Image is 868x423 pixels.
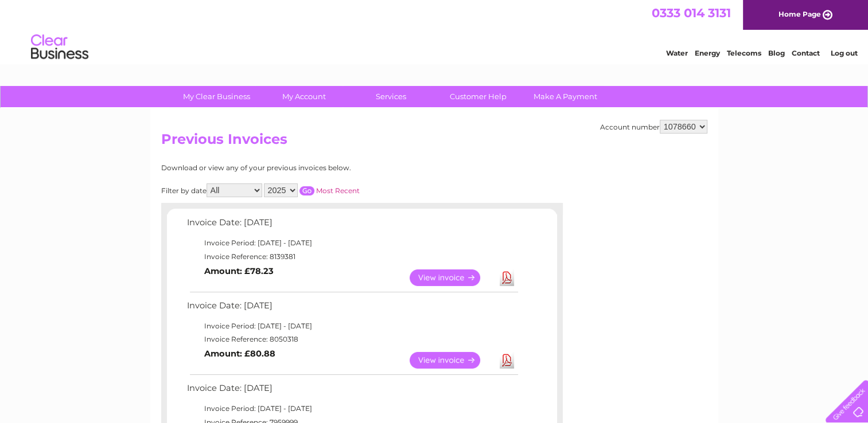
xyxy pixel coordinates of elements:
a: My Clear Business [169,86,264,107]
div: Clear Business is a trading name of Verastar Limited (registered in [GEOGRAPHIC_DATA] No. 3667643... [164,6,706,56]
a: Log out [830,49,857,57]
a: Telecoms [727,49,761,57]
h2: Previous Invoices [161,131,707,153]
b: Amount: £78.23 [204,266,274,276]
a: Services [344,86,438,107]
td: Invoice Reference: 8050318 [184,332,520,346]
a: Make A Payment [518,86,613,107]
td: Invoice Period: [DATE] - [DATE] [184,319,520,333]
a: Download [500,352,514,369]
b: Amount: £80.88 [204,348,275,359]
a: View [410,269,494,286]
a: Customer Help [431,86,526,107]
div: Download or view any of your previous invoices below. [161,164,462,172]
a: Energy [695,49,720,57]
a: Most Recent [316,186,360,195]
a: View [410,352,494,369]
div: Filter by date [161,183,462,197]
a: Contact [792,49,820,57]
td: Invoice Date: [DATE] [184,381,520,402]
td: Invoice Period: [DATE] - [DATE] [184,402,520,416]
a: Download [500,269,514,286]
a: 0333 014 3131 [652,6,731,20]
a: Water [666,49,688,57]
div: Account number [600,120,707,134]
a: Blog [768,49,785,57]
img: logo.png [30,30,89,65]
a: My Account [256,86,351,107]
td: Invoice Date: [DATE] [184,215,520,236]
td: Invoice Date: [DATE] [184,298,520,319]
td: Invoice Reference: 8139381 [184,250,520,264]
td: Invoice Period: [DATE] - [DATE] [184,236,520,250]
